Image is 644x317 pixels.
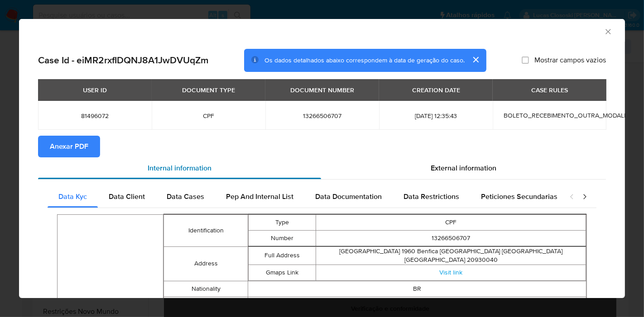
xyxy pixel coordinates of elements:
[38,54,209,66] h2: Case Id - eiMR2rxfIDQNJ8A1JwDVUqZm
[431,163,496,173] span: External information
[276,112,368,120] span: 13266506707
[249,265,316,280] td: Gmaps Link
[49,112,141,120] span: 81496072
[163,214,248,246] td: Identification
[163,297,248,312] td: Is Pep
[163,246,248,281] td: Address
[285,82,360,98] div: DOCUMENT NUMBER
[404,191,459,202] span: Data Restrictions
[248,297,586,312] td: false
[50,137,88,156] span: Anexar PDF
[19,19,625,298] div: closure-recommendation-modal
[177,82,240,98] div: DOCUMENT TYPE
[315,191,382,202] span: Data Documentation
[248,281,586,297] td: BR
[526,82,573,98] div: CASE RULES
[439,268,462,277] a: Visit link
[316,214,586,230] td: CPF
[316,230,586,246] td: 13266506707
[167,191,204,202] span: Data Cases
[249,246,316,265] td: Full Address
[77,82,112,98] div: USER ID
[226,191,293,202] span: Pep And Internal List
[465,49,486,71] button: cerrar
[504,111,642,120] span: BOLETO_RECEBIMENTO_OUTRA_MODALIDADE
[249,230,316,246] td: Number
[264,56,465,65] span: Os dados detalhados abaixo correspondem à data de geração do caso.
[109,191,145,202] span: Data Client
[534,56,606,65] span: Mostrar campos vazios
[38,157,606,179] div: Detailed info
[48,186,560,208] div: Detailed internal info
[604,27,612,35] button: Fechar a janela
[163,281,248,297] td: Nationality
[481,191,557,202] span: Peticiones Secundarias
[163,112,255,120] span: CPF
[390,112,482,120] span: [DATE] 12:35:43
[316,246,586,265] td: [GEOGRAPHIC_DATA] 1960 Benfica [GEOGRAPHIC_DATA] [GEOGRAPHIC_DATA] [GEOGRAPHIC_DATA] 20930040
[522,57,529,64] input: Mostrar campos vazios
[407,82,466,98] div: CREATION DATE
[249,214,316,230] td: Type
[58,191,87,202] span: Data Kyc
[38,136,100,157] button: Anexar PDF
[148,163,211,173] span: Internal information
